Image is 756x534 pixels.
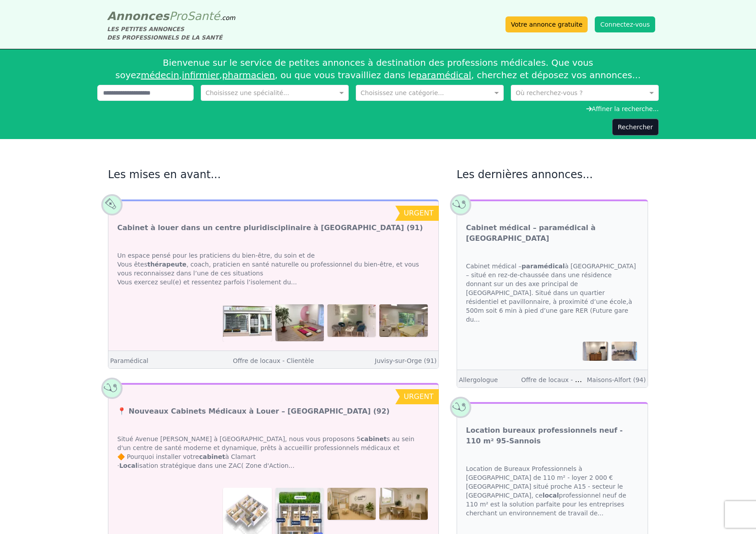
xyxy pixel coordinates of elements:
[327,488,376,520] img: 📍 Nouveaux Cabinets Médicaux à Louer – Clamart Centre (92)
[222,70,275,80] a: pharmacien
[404,209,434,217] span: urgent
[542,492,559,499] strong: local
[97,53,659,85] div: Bienvenue sur le service de petites annonces à destination des professions médicales. Que vous so...
[375,357,437,364] a: Juvisy-sur-Orge (91)
[220,14,235,21] span: .com
[327,304,376,336] img: Cabinet à louer dans un centre pluridisciplinaire à Juvisy-sur-Orge (91)
[587,376,646,383] a: Maisons-Alfort (94)
[108,167,439,182] h2: Les mises en avant...
[466,425,639,446] a: Location bureaux professionnels neuf - 110 m² 95-Sannois
[521,375,602,384] a: Offre de locaux - Clientèle
[612,342,637,361] img: Cabinet médical – paramédical à MAISONS-ALFORT
[147,261,187,268] strong: thérapeute
[233,357,314,364] a: Offre de locaux - Clientèle
[117,406,390,417] a: 📍 Nouveaux Cabinets Médicaux à Louer – [GEOGRAPHIC_DATA] (92)
[457,253,648,333] div: Cabinet médical – à [GEOGRAPHIC_DATA] – situé en rez-de-chaussée dans une résidence donnant sur u...
[459,376,498,383] a: Allergologue
[108,426,438,479] div: Situé Avenue [PERSON_NAME] à [GEOGRAPHIC_DATA], nous vous proposons 5 s au sein d'un centre de sa...
[141,70,179,80] a: médecin
[199,453,225,460] strong: cabinet
[379,488,428,520] img: 📍 Nouveaux Cabinets Médicaux à Louer – Clamart Centre (92)
[612,119,659,135] button: Rechercher
[107,9,169,23] span: Annonces
[107,9,235,23] a: AnnoncesProSanté.com
[97,104,659,113] div: Affiner la recherche...
[275,304,324,341] img: Cabinet à louer dans un centre pluridisciplinaire à Juvisy-sur-Orge (91)
[595,16,655,32] button: Connectez-vous
[404,392,434,401] span: urgent
[110,357,148,364] a: Paramédical
[187,9,220,23] span: Santé
[466,223,639,244] a: Cabinet médical – paramédical à [GEOGRAPHIC_DATA]
[182,70,219,80] a: infirmier
[379,304,428,336] img: Cabinet à louer dans un centre pluridisciplinaire à Juvisy-sur-Orge (91)
[223,304,271,341] img: Cabinet à louer dans un centre pluridisciplinaire à Juvisy-sur-Orge (91)
[169,9,187,23] span: Pro
[117,223,423,233] a: Cabinet à louer dans un centre pluridisciplinaire à [GEOGRAPHIC_DATA] (91)
[119,462,137,469] strong: Local
[361,435,387,442] strong: cabinet
[457,455,648,526] div: Location de Bureaux Professionnels à [GEOGRAPHIC_DATA] de 110 m² - loyer 2 000 € [GEOGRAPHIC_DATA...
[521,263,565,270] strong: paramédical
[107,25,235,42] div: LES PETITES ANNONCES DES PROFESSIONNELS DE LA SANTÉ
[416,70,471,80] a: paramédical
[505,16,588,32] a: Votre annonce gratuite
[583,342,608,361] img: Cabinet médical – paramédical à MAISONS-ALFORT
[108,242,438,295] div: Un espace pensé pour les praticiens du bien-être, du soin et de Vous êtes , coach, praticien en s...
[457,167,648,182] h2: Les dernières annonces...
